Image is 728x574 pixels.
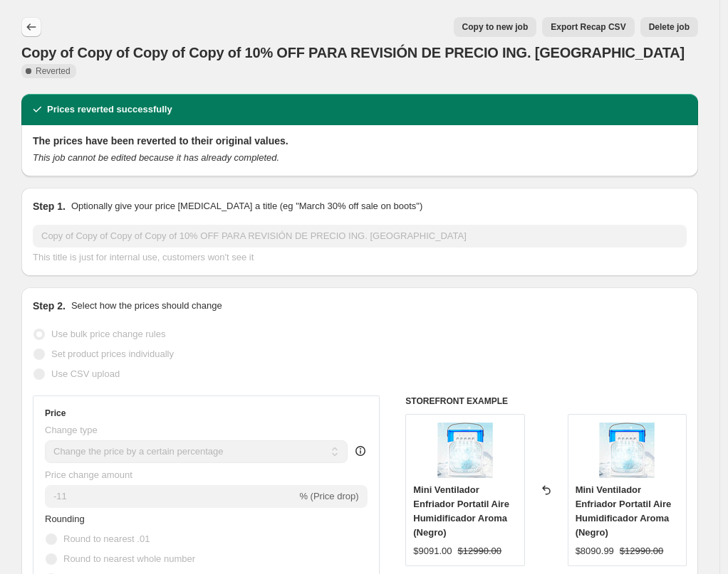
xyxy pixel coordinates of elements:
[71,199,422,213] p: Optionally give your price [MEDICAL_DATA] a title (eg "March 30% off sale on boots")
[51,368,120,379] span: Use CSV upload
[33,252,254,262] span: This title is just for internal use, customers won't see it
[620,544,663,558] strike: $12990.00
[33,152,279,163] i: This job cannot be edited because it has already completed.
[405,395,687,407] h6: STOREFRONT EXAMPLE
[33,134,687,148] h2: The prices have been reverted to their original values.
[576,484,672,538] span: Mini Ventilador Enfriador Portatil Aire Humidificador Aroma (Negro)
[413,484,509,538] span: Mini Ventilador Enfriador Portatil Aire Humidificador Aroma (Negro)
[413,544,452,558] div: $9091.00
[45,514,85,524] span: Rounding
[649,21,690,33] span: Delete job
[437,422,494,479] img: mini-ventilador-enfriador-portatil-aire-humidificador-aroma-429778_80x.jpg
[458,544,501,558] strike: $12990.00
[640,17,698,37] button: Delete job
[47,102,172,117] h2: Prices reverted successfully
[45,469,132,480] span: Price change amount
[63,553,195,564] span: Round to nearest whole number
[51,349,174,359] span: Set product prices individually
[542,17,634,37] button: Export Recap CSV
[45,485,296,508] input: -15
[454,17,537,37] button: Copy to new job
[551,21,625,33] span: Export Recap CSV
[71,299,222,313] p: Select how the prices should change
[33,199,66,213] h2: Step 1.
[63,533,150,544] span: Round to nearest .01
[598,422,655,479] img: mini-ventilador-enfriador-portatil-aire-humidificador-aroma-429778_80x.jpg
[576,544,614,558] div: $8090.99
[45,425,98,435] span: Change type
[353,444,368,458] div: help
[33,225,687,248] input: 30% off holiday sale
[45,408,66,419] h3: Price
[51,329,165,339] span: Use bulk price change rules
[21,45,685,60] span: Copy of Copy of Copy of Copy of 10% OFF PARA REVISIÓN DE PRECIO ING. [GEOGRAPHIC_DATA]
[21,17,41,37] button: Price change jobs
[462,21,529,33] span: Copy to new job
[36,65,71,77] span: Reverted
[33,299,66,313] h2: Step 2.
[299,491,358,501] span: % (Price drop)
